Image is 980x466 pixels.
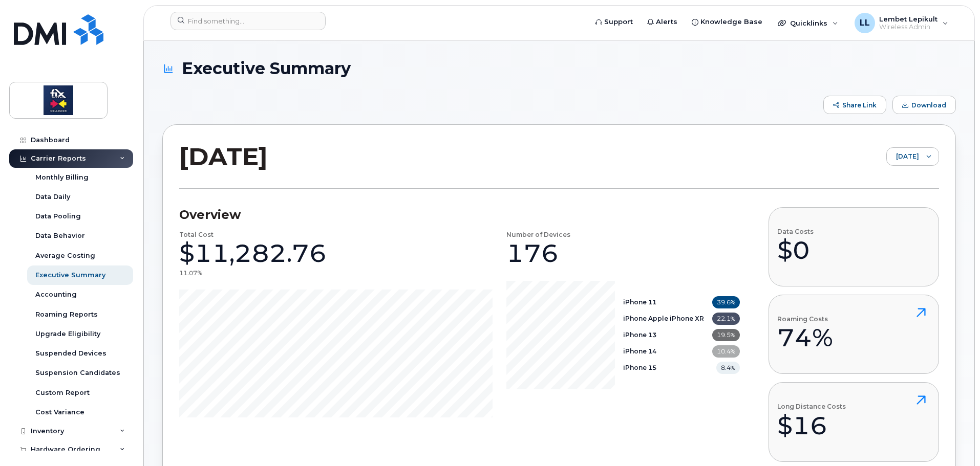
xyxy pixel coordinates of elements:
[506,231,570,238] h4: Number of Devices
[179,269,202,277] div: 11.07%
[623,347,656,355] b: iPhone 14
[623,315,704,322] b: iPhone Apple iPhone XR
[179,141,268,172] h2: [DATE]
[623,364,656,371] b: iPhone 15
[887,148,919,166] span: September 2025
[777,228,814,235] h4: Data Costs
[842,101,877,109] span: Share Link
[182,59,351,77] span: Executive Summary
[712,345,740,358] span: 10.4%
[892,96,956,114] button: Download
[712,296,740,308] span: 39.6%
[179,231,214,238] h4: Total Cost
[179,207,740,223] h3: Overview
[777,235,814,265] div: $0
[769,295,939,374] button: Roaming Costs74%
[777,316,833,322] h4: Roaming Costs
[506,238,559,269] div: 176
[823,96,886,114] button: Share Link
[777,410,846,441] div: $16
[777,403,846,410] h4: Long Distance Costs
[716,362,740,374] span: 8.4%
[712,313,740,325] span: 22.1%
[777,322,833,353] div: 74%
[769,382,939,461] button: Long Distance Costs$16
[623,331,656,339] b: iPhone 13
[911,101,946,109] span: Download
[712,329,740,341] span: 19.5%
[623,298,656,306] b: iPhone 11
[179,238,327,269] div: $11,282.76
